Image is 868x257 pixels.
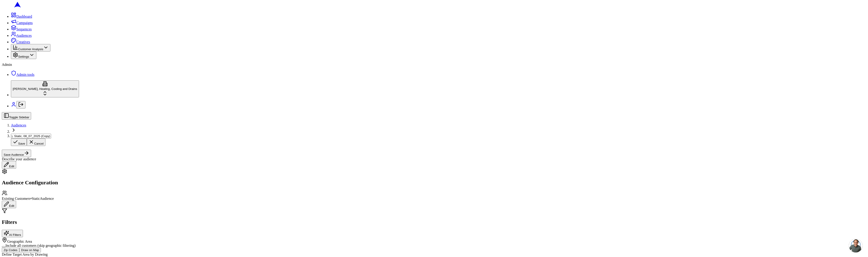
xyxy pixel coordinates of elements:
[849,239,863,252] div: Open chat
[16,21,33,25] span: Campaigns
[11,40,30,44] a: Creatives
[19,248,41,252] button: Draw on Map
[2,157,36,161] span: Describe your audience
[11,134,51,138] input: Name your audience
[9,116,29,119] span: Toggle Sidebar
[16,101,25,109] button: Log out
[16,40,30,44] span: Creatives
[2,248,19,252] button: Zip Codes
[11,138,27,146] button: Save
[2,112,31,120] button: Toggle Sidebar
[2,219,866,225] h2: Filters
[2,63,866,67] div: Admin
[11,52,36,59] button: Settings
[11,34,32,37] a: Audiences
[2,201,16,208] button: Edit
[11,123,26,127] a: Audiences
[2,150,31,157] button: Save Audience
[2,123,866,146] nav: breadcrumb
[2,230,23,237] button: AI Filters
[11,27,32,31] a: Sequences
[2,252,48,256] label: Define Target Area by Drawing
[18,47,43,51] span: Customer Analysis
[11,73,35,77] a: Admin tools
[2,237,866,244] div: Geographic Area
[11,44,50,52] button: Customer Analysis
[9,165,14,168] span: Edit
[11,80,79,97] button: [PERSON_NAME], Heating, Cooling and Drains
[13,87,77,91] span: [PERSON_NAME], Heating, Cooling and Drains
[34,142,44,145] span: Cancel
[2,180,866,186] h2: Audience Configuration
[16,34,32,37] span: Audiences
[18,142,25,145] span: Save
[16,27,32,31] span: Sequences
[18,55,29,58] span: Settings
[11,21,33,25] a: Campaigns
[2,197,30,200] span: Existing Customers
[5,244,76,247] label: Include all customers (skip geographic filtering)
[16,15,32,18] span: Dashboard
[32,197,54,200] span: Static Audience
[2,161,16,169] button: Edit
[16,73,35,77] span: Admin tools
[9,233,21,237] span: AI Filters
[27,138,45,146] button: Cancel
[11,15,32,18] a: Dashboard
[30,197,32,200] span: •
